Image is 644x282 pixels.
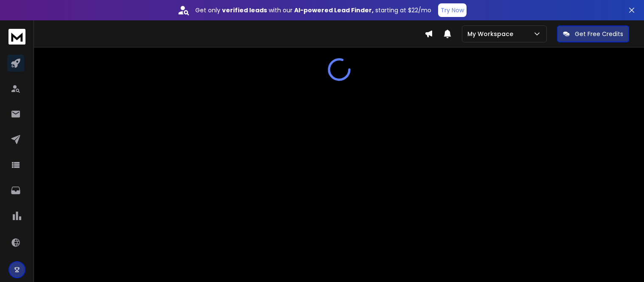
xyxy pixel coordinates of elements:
[222,6,267,14] strong: verified leads
[575,30,623,38] p: Get Free Credits
[294,6,374,14] strong: AI-powered Lead Finder,
[438,3,467,17] button: Try Now
[557,25,629,42] button: Get Free Credits
[467,30,517,38] p: My Workspace
[195,6,431,14] p: Get only with our starting at $22/mo
[441,6,464,14] p: Try Now
[8,29,25,45] img: logo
